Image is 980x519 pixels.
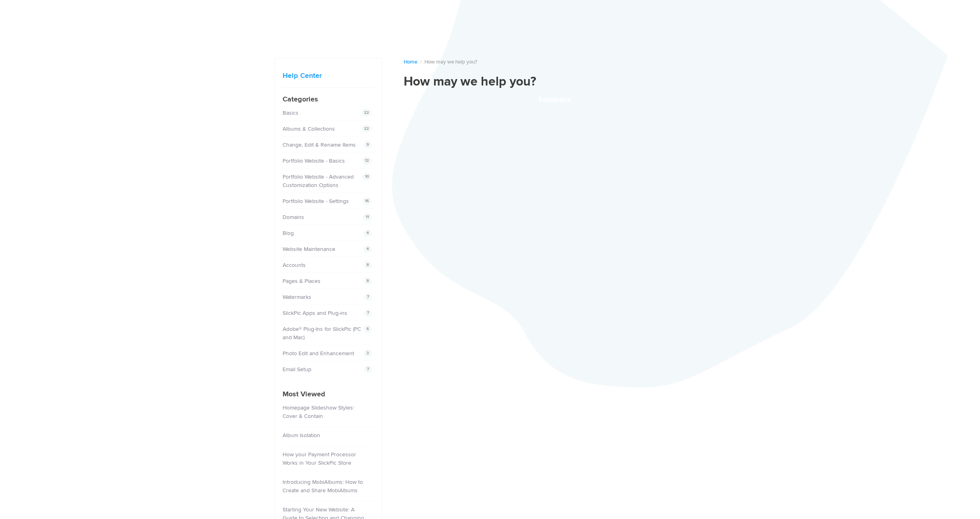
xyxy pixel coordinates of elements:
[362,197,372,205] span: 16
[283,141,356,148] a: Change, Edit & Rename Items
[283,479,363,494] a: Introducing MobiAlbums: How to Create and Share MobiAlbums
[364,365,372,373] span: 7
[283,278,321,284] a: Pages & Places
[363,213,372,221] span: 11
[364,245,372,253] span: 4
[283,294,311,300] a: Watermarks
[283,366,311,373] a: Email Setup
[364,229,372,237] span: 4
[283,109,299,116] a: Basics
[283,432,320,439] a: Album Isolation
[364,277,372,285] span: 8
[283,451,356,466] a: How your Payment Processor Works in Your SlickPic Store
[362,173,372,181] span: 10
[404,74,706,90] h1: How may we help you?
[362,157,372,165] span: 12
[283,246,335,253] a: Website Maintenance
[361,109,372,117] span: 22
[283,350,354,357] a: Photo Edit and Enhancement
[364,141,372,149] span: 9
[283,389,374,400] h4: Most Viewed
[283,214,304,221] a: Domains
[424,59,477,65] span: How may we help you?
[283,157,345,164] a: Portfolio Website - Basics
[283,230,294,237] a: Blog
[283,310,347,316] a: SlickPic Apps and Plug-ins
[283,326,361,341] a: Adobe® Plug-Ins for SlickPic (PC and Mac)
[420,59,422,65] span: /
[364,325,372,333] span: 6
[283,71,322,80] a: Help Center
[364,293,372,301] span: 7
[361,125,372,133] span: 22
[283,125,335,132] a: Albums & Collections
[364,349,372,357] span: 3
[283,404,354,420] a: Homepage Slideshow Styles: Cover & Contain
[283,262,306,268] a: Accounts
[364,261,372,269] span: 8
[283,173,354,189] a: Portfolio Website - Advanced Customization Options
[283,94,374,105] h4: Categories
[364,309,372,317] span: 7
[404,59,417,65] a: Home
[283,198,349,205] a: Portfolio Website - Settings
[404,96,706,103] button: Feedback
